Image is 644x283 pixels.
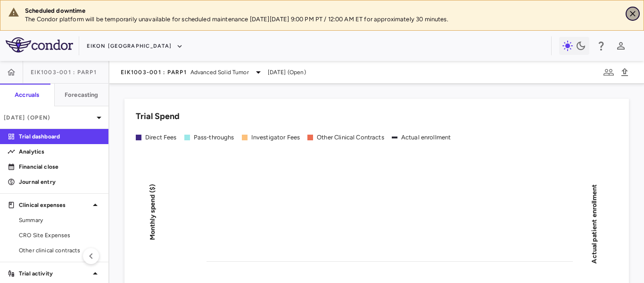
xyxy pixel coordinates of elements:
h6: Trial Spend [136,110,180,123]
span: Advanced Solid Tumor [190,68,249,77]
span: Summary [19,216,101,224]
h6: Accruals [15,91,39,99]
span: [DATE] (Open) [268,68,306,77]
p: Trial activity [19,269,90,278]
h6: Forecasting [65,91,99,99]
span: CRO Site Expenses [19,231,101,240]
tspan: Monthly spend ($) [149,184,157,240]
p: [DATE] (Open) [4,113,93,122]
p: Journal entry [19,178,101,186]
button: Close [626,7,640,21]
tspan: Actual patient enrollment [590,184,598,263]
div: Actual enrollment [401,133,451,142]
p: Analytics [19,147,101,156]
span: EIK1003-001 : PARP1 [31,69,97,76]
div: Scheduled downtime [25,7,618,15]
button: Eikon [GEOGRAPHIC_DATA] [87,39,183,54]
p: Trial dashboard [19,132,101,141]
p: The Condor platform will be temporarily unavailable for scheduled maintenance [DATE][DATE] 9:00 P... [25,15,618,24]
span: Other clinical contracts [19,246,101,255]
p: Financial close [19,163,101,171]
div: Direct Fees [145,133,177,142]
div: Investigator Fees [251,133,300,142]
div: Pass-throughs [194,133,234,142]
p: Clinical expenses [19,201,90,209]
img: logo-full-SnFGN8VE.png [6,37,73,52]
span: EIK1003-001 : PARP1 [121,69,187,76]
div: Other Clinical Contracts [317,133,384,142]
